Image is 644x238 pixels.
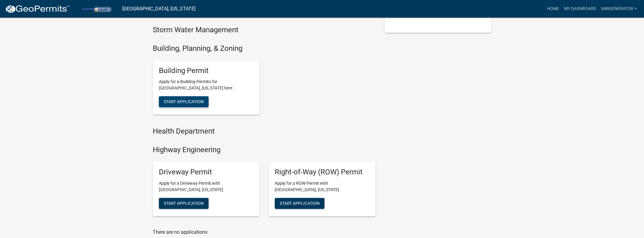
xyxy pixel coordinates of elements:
[561,3,598,15] a: My Dashboard
[280,201,320,205] span: Start Application
[275,168,369,177] h5: Right-of-Way (ROW) Permit
[159,96,209,107] button: Start Application
[153,26,375,34] h4: Storm Water Management
[164,201,204,205] span: Start Application
[159,66,253,75] h5: Building Permit
[598,3,639,15] a: nwigenerator
[164,99,204,104] span: Start Application
[153,44,375,53] h4: Building, Planning, & Zoning
[544,3,561,15] a: Home
[153,127,375,136] h4: Health Department
[153,229,375,236] p: There are no applications
[159,79,253,91] p: Apply for a Building Permits for [GEOGRAPHIC_DATA], [US_STATE] here
[75,5,117,13] img: Porter County, Indiana
[275,180,369,193] p: Apply for a ROW Permit with [GEOGRAPHIC_DATA], [US_STATE]
[159,198,209,209] button: Start Application
[122,4,195,14] a: [GEOGRAPHIC_DATA], [US_STATE]
[153,145,375,154] h4: Highway Engineering
[275,198,324,209] button: Start Application
[159,168,253,177] h5: Driveway Permit
[159,180,253,193] p: Apply for a Driveway Permit with [GEOGRAPHIC_DATA], [US_STATE]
